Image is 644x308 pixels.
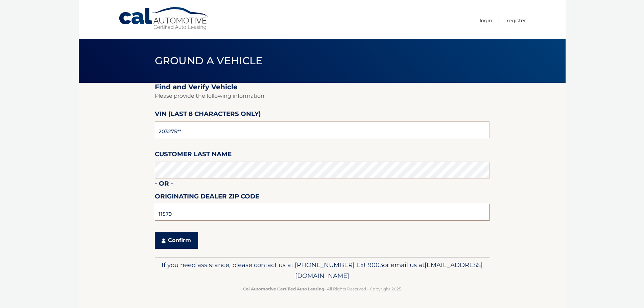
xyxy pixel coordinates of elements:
label: Originating Dealer Zip Code [155,191,259,204]
label: - or - [155,179,173,191]
button: Confirm [155,232,198,249]
strong: Cal Automotive Certified Auto Leasing [243,286,324,291]
a: Login [480,15,492,26]
a: Register [507,15,526,26]
a: Cal Automotive [118,7,210,31]
span: Ground a Vehicle [155,54,263,67]
h2: Find and Verify Vehicle [155,83,490,91]
label: Customer Last Name [155,149,232,162]
p: - All Rights Reserved - Copyright 2025 [159,285,485,292]
p: If you need assistance, please contact us at: or email us at [159,260,485,281]
p: Please provide the following information. [155,91,490,101]
label: VIN (last 8 characters only) [155,109,261,121]
span: [PHONE_NUMBER] Ext 9003 [295,261,383,269]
